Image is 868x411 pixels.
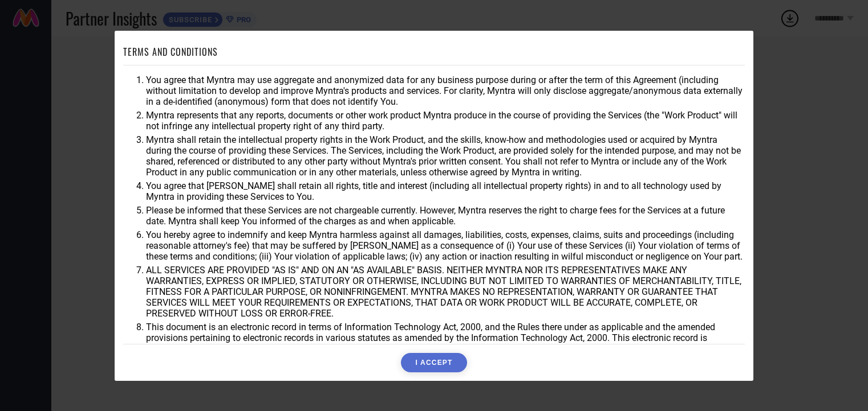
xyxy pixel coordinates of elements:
[146,134,745,178] li: Myntra shall retain the intellectual property rights in the Work Product, and the skills, know-ho...
[146,205,745,227] li: Please be informed that these Services are not chargeable currently. However, Myntra reserves the...
[146,265,745,319] li: ALL SERVICES ARE PROVIDED "AS IS" AND ON AN "AS AVAILABLE" BASIS. NEITHER MYNTRA NOR ITS REPRESEN...
[146,75,745,107] li: You agree that Myntra may use aggregate and anonymized data for any business purpose during or af...
[146,180,745,202] li: You agree that [PERSON_NAME] shall retain all rights, title and interest (including all intellect...
[146,110,745,131] li: Myntra represents that any reports, documents or other work product Myntra produce in the course ...
[146,229,745,262] li: You hereby agree to indemnify and keep Myntra harmless against all damages, liabilities, costs, e...
[401,353,467,372] button: I ACCEPT
[146,322,745,354] li: This document is an electronic record in terms of Information Technology Act, 2000, and the Rules...
[123,45,218,59] h1: TERMS AND CONDITIONS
